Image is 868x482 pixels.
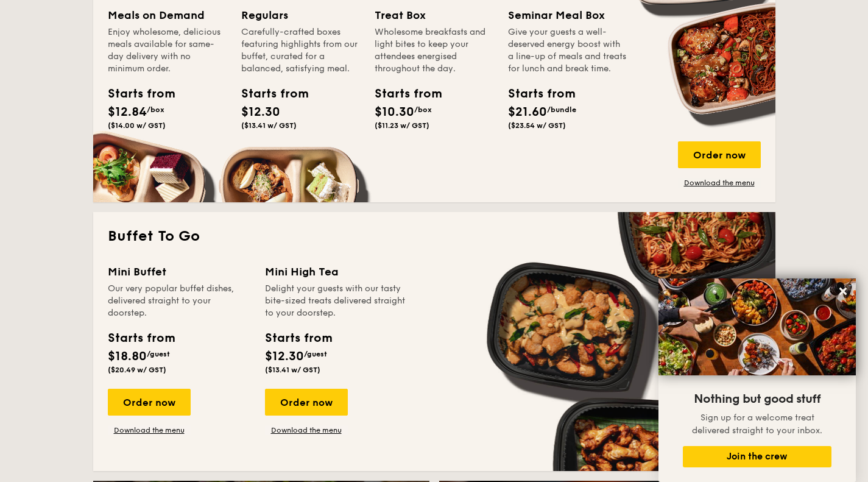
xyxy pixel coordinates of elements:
[678,178,761,188] a: Download the menu
[108,425,191,435] a: Download the menu
[108,85,163,103] div: Starts from
[265,425,348,435] a: Download the menu
[241,26,360,75] div: Carefully-crafted boxes featuring highlights from our buffet, curated for a balanced, satisfying ...
[147,105,164,114] span: /box
[547,105,576,114] span: /bundle
[108,7,227,24] div: Meals on Demand
[694,392,820,406] span: Nothing but good stuff
[678,141,761,168] div: Order now
[108,389,191,416] div: Order now
[108,283,250,319] div: Our very popular buffet dishes, delivered straight to your doorstep.
[375,121,429,130] span: ($11.23 w/ GST)
[108,121,166,130] span: ($14.00 w/ GST)
[833,282,853,301] button: Close
[508,26,627,75] div: Give your guests a well-deserved energy boost with a line-up of meals and treats for lunch and br...
[265,329,331,347] div: Starts from
[265,366,320,374] span: ($13.41 w/ GST)
[375,7,493,24] div: Treat Box
[304,350,327,358] span: /guest
[658,278,856,375] img: DSC07876-Edit02-Large.jpeg
[265,389,348,416] div: Order now
[108,329,174,347] div: Starts from
[147,350,170,358] span: /guest
[508,85,563,103] div: Starts from
[241,7,360,24] div: Regulars
[683,446,831,467] button: Join the crew
[108,26,227,75] div: Enjoy wholesome, delicious meals available for same-day delivery with no minimum order.
[375,105,414,119] span: $10.30
[108,366,166,374] span: ($20.49 w/ GST)
[108,263,250,280] div: Mini Buffet
[375,26,493,75] div: Wholesome breakfasts and light bites to keep your attendees energised throughout the day.
[241,105,280,119] span: $12.30
[108,349,147,364] span: $18.80
[265,263,408,280] div: Mini High Tea
[108,105,147,119] span: $12.84
[508,121,566,130] span: ($23.54 w/ GST)
[692,413,822,436] span: Sign up for a welcome treat delivered straight to your inbox.
[241,121,297,130] span: ($13.41 w/ GST)
[508,105,547,119] span: $21.60
[508,7,627,24] div: Seminar Meal Box
[108,227,761,246] h2: Buffet To Go
[265,349,304,364] span: $12.30
[241,85,296,103] div: Starts from
[375,85,429,103] div: Starts from
[414,105,432,114] span: /box
[265,283,408,319] div: Delight your guests with our tasty bite-sized treats delivered straight to your doorstep.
